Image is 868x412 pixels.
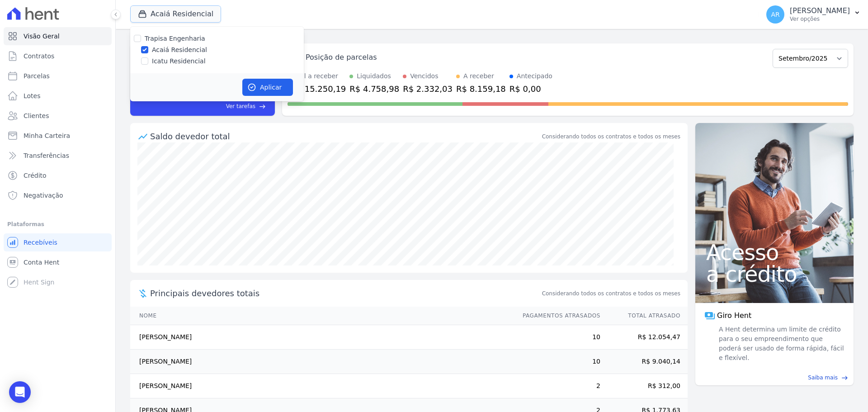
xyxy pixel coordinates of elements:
td: R$ 9.040,14 [601,350,688,374]
button: AR [PERSON_NAME] Ver opções [759,2,868,27]
div: Liquidados [357,71,391,81]
button: Acaiá Residencial [130,5,221,23]
div: Posição de parcelas [306,52,377,63]
span: Crédito [24,171,47,180]
p: [PERSON_NAME] [790,6,850,15]
a: Contratos [4,47,112,65]
div: R$ 15.250,19 [291,83,346,95]
div: R$ 2.332,03 [403,83,453,95]
span: Lotes [24,91,41,100]
a: Lotes [4,87,112,105]
td: 2 [514,374,601,398]
span: Conta Hent [24,258,59,267]
label: Trapisa Engenharia [145,35,205,42]
div: R$ 0,00 [509,83,552,95]
a: Ver tarefas east [164,102,266,110]
a: Saiba mais east [701,374,848,382]
div: Total a receber [291,71,346,81]
span: east [841,374,848,381]
a: Recebíveis [4,233,112,251]
span: Saiba mais [808,374,838,382]
div: A receber [463,71,494,81]
p: Ver opções [790,15,850,23]
div: R$ 8.159,18 [456,83,506,95]
div: Plataformas [7,219,108,230]
span: Principais devedores totais [150,287,540,299]
td: R$ 12.054,47 [601,325,688,350]
th: Nome [130,307,514,325]
a: Visão Geral [4,27,112,45]
a: Minha Carteira [4,127,112,145]
th: Pagamentos Atrasados [514,307,601,325]
label: Icatu Residencial [152,57,206,66]
a: Crédito [4,166,112,185]
span: Parcelas [24,71,50,81]
span: Contratos [24,52,54,61]
span: AR [771,11,779,18]
a: Negativação [4,186,112,204]
a: Transferências [4,147,112,165]
td: [PERSON_NAME] [130,350,514,374]
span: Giro Hent [717,310,751,321]
span: east [259,103,266,110]
span: Clientes [24,111,49,120]
th: Total Atrasado [601,307,688,325]
td: R$ 312,00 [601,374,688,398]
button: Aplicar [242,79,293,96]
label: Acaiá Residencial [152,45,207,55]
span: Minha Carteira [24,131,70,140]
span: Ver tarefas [226,102,255,110]
span: Transferências [24,151,69,160]
span: a crédito [706,263,843,285]
td: [PERSON_NAME] [130,374,514,398]
span: Considerando todos os contratos e todos os meses [542,289,680,298]
td: 10 [514,325,601,350]
a: Parcelas [4,67,112,85]
span: Acesso [706,242,843,263]
span: Recebíveis [24,238,57,247]
div: Antecipado [517,71,552,81]
div: R$ 4.758,98 [349,83,399,95]
span: Negativação [24,191,63,200]
div: Open Intercom Messenger [9,381,31,403]
td: [PERSON_NAME] [130,325,514,350]
td: 10 [514,350,601,374]
span: A Hent determina um limite de crédito para o seu empreendimento que poderá ser usado de forma ráp... [717,325,844,363]
a: Clientes [4,107,112,125]
a: Conta Hent [4,253,112,271]
div: Vencidos [410,71,438,81]
div: Considerando todos os contratos e todos os meses [542,133,680,141]
div: Saldo devedor total [150,130,540,142]
span: Visão Geral [24,32,60,41]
